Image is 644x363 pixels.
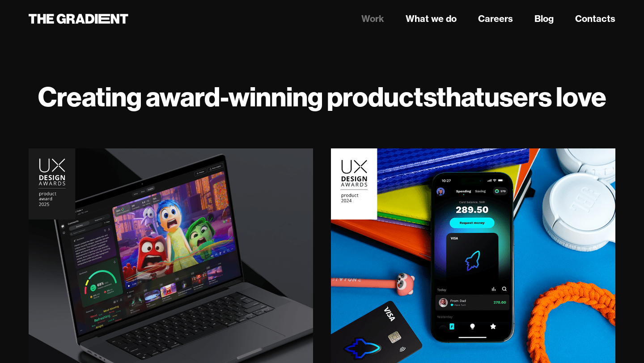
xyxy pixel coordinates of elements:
a: Work [361,12,384,25]
a: Blog [534,12,554,25]
a: What we do [406,12,457,25]
a: Contacts [575,12,615,25]
h1: Creating award-winning products users love [29,80,615,113]
strong: that [436,80,484,114]
a: Careers [478,12,513,25]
